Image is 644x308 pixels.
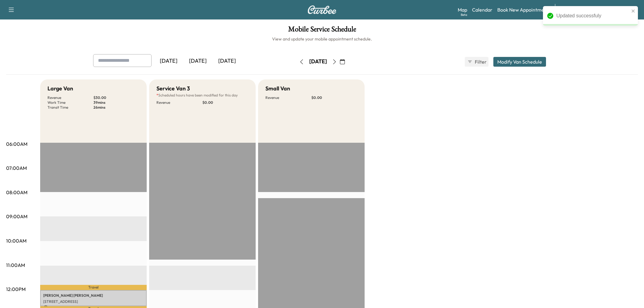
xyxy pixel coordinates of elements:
[472,6,492,13] a: Calendar
[6,189,27,196] p: 08:00AM
[6,26,638,36] h1: Mobile Service Schedule
[6,285,26,293] p: 12:00PM
[47,100,93,105] p: Work Time
[6,213,27,220] p: 09:00AM
[47,84,73,93] h5: Large Van
[43,299,144,304] p: [STREET_ADDRESS]
[6,164,27,172] p: 07:00AM
[461,12,467,17] div: Beta
[47,105,93,110] p: Transit Time
[202,100,248,105] p: $ 0.00
[309,58,327,65] div: [DATE]
[265,95,311,100] p: Revenue
[212,54,242,68] div: [DATE]
[311,95,357,100] p: $ 0.00
[93,95,139,100] p: $ 30.00
[631,9,635,13] button: close
[93,105,139,110] p: 26 mins
[6,261,25,269] p: 11:00AM
[154,54,183,68] div: [DATE]
[458,6,467,13] a: MapBeta
[307,5,337,14] img: Curbee Logo
[556,12,629,19] div: Updated successfuly
[265,84,290,93] h5: Small Van
[156,93,248,98] p: Scheduled hours have been modified for this day
[93,100,139,105] p: 39 mins
[475,58,486,65] span: Filter
[6,237,26,244] p: 10:00AM
[156,84,190,93] h5: Service Van 3
[156,100,202,105] p: Revenue
[43,293,144,298] p: [PERSON_NAME] [PERSON_NAME]
[497,6,549,13] a: Book New Appointment
[6,36,638,42] h6: View and update your mobile appointment schedule.
[40,285,147,290] p: Travel
[47,95,93,100] p: Revenue
[183,54,212,68] div: [DATE]
[493,57,546,67] button: Modify Van Schedule
[465,57,488,67] button: Filter
[6,140,27,148] p: 06:00AM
